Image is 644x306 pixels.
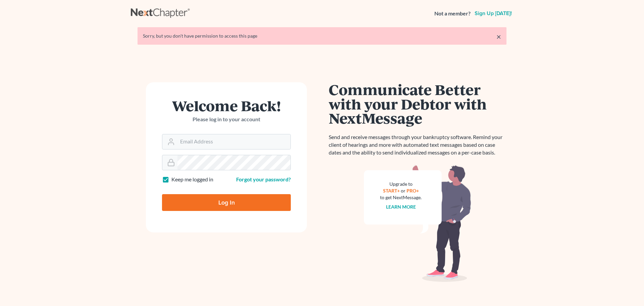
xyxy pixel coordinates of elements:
p: Send and receive messages through your bankruptcy software. Remind your client of hearings and mo... [329,133,506,157]
img: nextmessage_bg-59042aed3d76b12b5cd301f8e5b87938c9018125f34e5fa2b7a6b67550977c72.svg [364,165,471,282]
label: Keep me logged in [171,176,213,183]
a: Sign up [DATE]! [473,11,513,16]
strong: Not a member? [434,10,471,17]
input: Log In [162,194,291,211]
span: or [401,188,406,193]
a: PRO+ [407,188,419,193]
p: Please log in to your account [162,116,291,123]
a: × [496,33,501,41]
div: Upgrade to [380,181,422,187]
a: Learn more [386,204,416,210]
input: Email Address [177,134,290,149]
a: Forgot your password? [236,176,291,182]
div: to get NextMessage. [380,194,422,201]
a: START+ [383,188,400,193]
h1: Communicate Better with your Debtor with NextMessage [329,82,506,125]
div: Sorry, but you don't have permission to access this page [143,33,501,39]
h1: Welcome Back! [162,98,291,113]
